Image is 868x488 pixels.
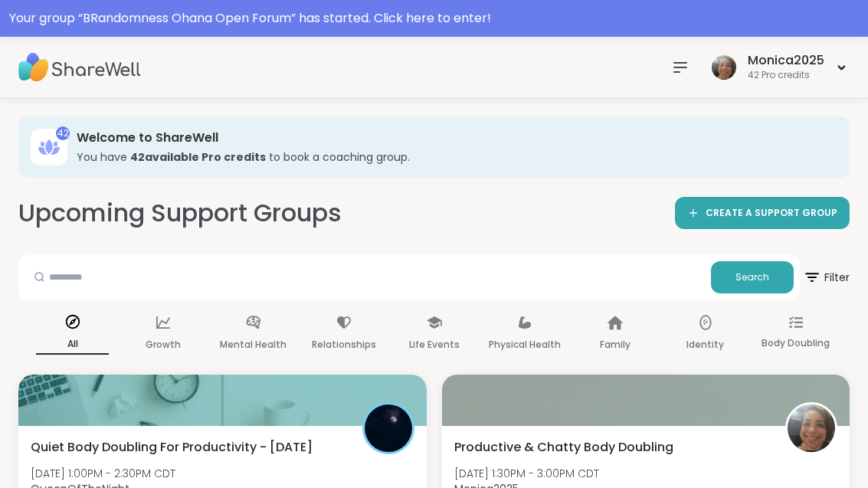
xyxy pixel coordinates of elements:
span: CREATE A SUPPORT GROUP [706,207,837,220]
p: Life Events [409,336,460,354]
img: QueenOfTheNight [365,404,412,452]
p: Relationships [312,336,376,354]
span: Filter [803,259,850,296]
p: Family [600,336,631,354]
h2: Upcoming Support Groups [18,196,342,231]
span: [DATE] 1:00PM - 2:30PM CDT [31,466,175,481]
p: Physical Health [489,336,561,354]
p: Mental Health [220,336,287,354]
img: ShareWell Nav Logo [18,41,141,94]
p: Identity [686,336,724,354]
h3: You have to book a coaching group. [77,149,828,165]
span: Search [735,270,769,284]
p: Body Doubling [762,334,830,352]
img: Monica2025 [712,55,736,80]
h3: Welcome to ShareWell [77,129,828,146]
p: All [36,335,109,355]
a: CREATE A SUPPORT GROUP [675,197,850,229]
button: Search [711,261,794,293]
div: 42 [56,126,70,140]
button: Filter [803,255,850,300]
div: Monica2025 [748,52,824,69]
div: Your group “ BRandomness Ohana Open Forum ” has started. Click here to enter! [9,9,859,28]
span: [DATE] 1:30PM - 3:00PM CDT [454,466,599,481]
p: Growth [146,336,181,354]
div: 42 Pro credits [748,69,824,82]
img: Monica2025 [788,404,835,452]
span: Quiet Body Doubling For Productivity - [DATE] [31,438,313,457]
b: 42 available Pro credit s [130,149,266,165]
span: Productive & Chatty Body Doubling [454,438,673,457]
